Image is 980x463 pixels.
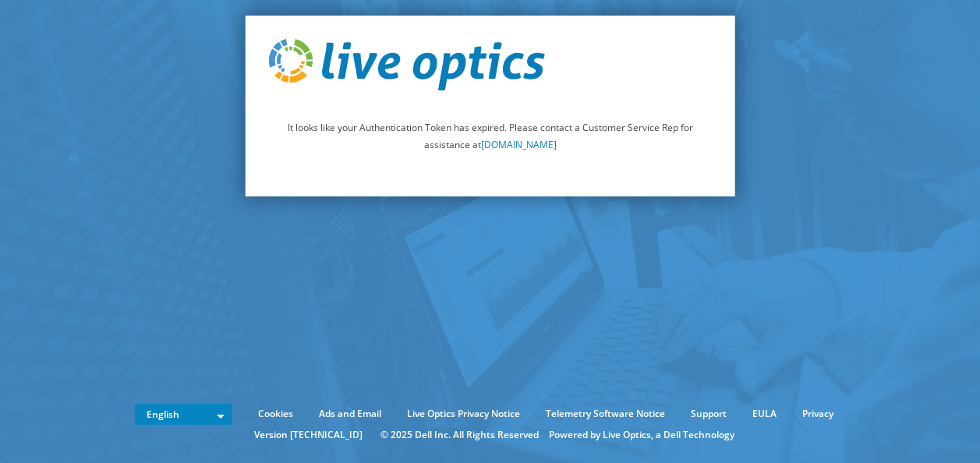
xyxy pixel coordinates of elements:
li: Version [TECHNICAL_ID] [246,426,370,444]
a: Ads and Email [307,405,393,422]
a: Telemetry Software Notice [534,405,677,422]
a: EULA [741,405,788,422]
a: [DOMAIN_NAME] [481,138,557,151]
li: Powered by Live Optics, a Dell Technology [549,426,734,444]
p: It looks like your Authentication Token has expired. Please contact a Customer Service Rep for as... [268,119,712,154]
a: Live Optics Privacy Notice [395,405,532,422]
a: Privacy [791,405,845,422]
a: Support [679,405,738,422]
img: live_optics_svg.svg [268,39,544,90]
a: Cookies [246,405,305,422]
li: © 2025 Dell Inc. All Rights Reserved [373,426,547,444]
